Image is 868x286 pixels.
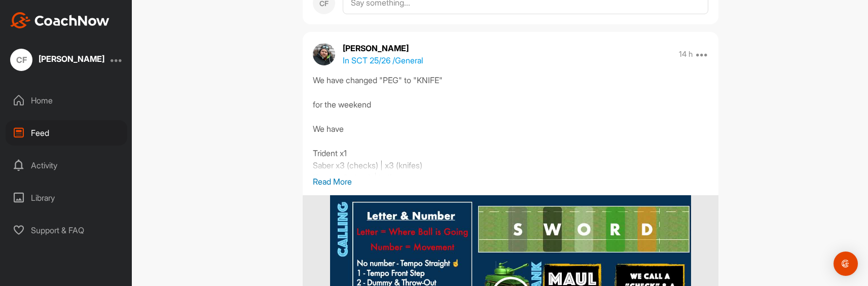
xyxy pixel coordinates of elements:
div: CF [10,49,32,71]
div: Feed [6,120,127,146]
img: CoachNow [10,12,110,28]
img: avatar [313,43,335,65]
div: Home [6,88,127,113]
div: We have changed "PEG" to "KNIFE" for the weekend We have Trident x1 Saber x3 (checks) | x3 (knife... [313,74,708,175]
div: Open Intercom Messenger [834,252,858,276]
div: Activity [6,153,127,178]
div: Support & FAQ [6,218,127,243]
p: In SCT 25/26 / General [343,54,423,66]
div: [PERSON_NAME] [39,55,104,63]
p: [PERSON_NAME] [343,42,423,54]
div: Library [6,185,127,210]
p: 14 h [679,49,693,59]
p: Read More [313,175,708,188]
